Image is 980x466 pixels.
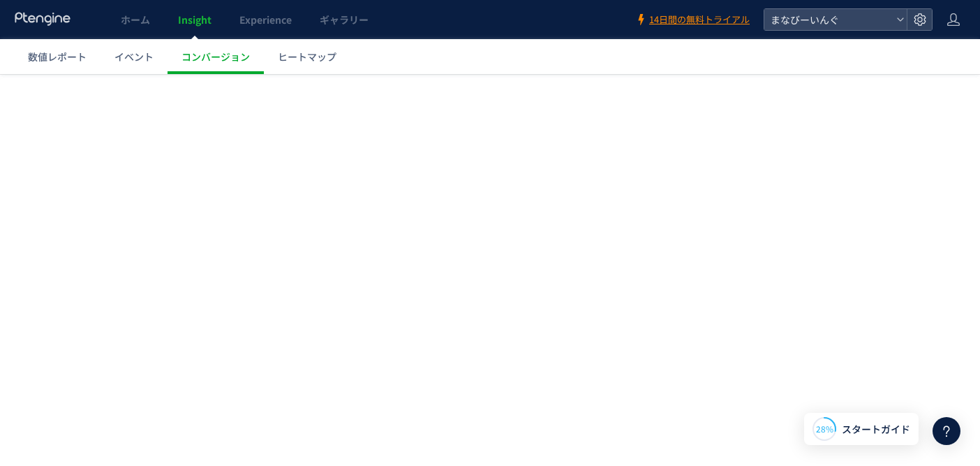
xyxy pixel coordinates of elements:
[766,9,891,30] span: まなびーいんぐ
[28,50,87,64] span: 数値レポート
[114,50,154,64] span: イベント
[178,13,211,27] span: Insight
[816,423,833,435] span: 28%
[278,50,336,64] span: ヒートマップ
[239,13,292,27] span: Experience
[121,13,150,27] span: ホーム
[842,422,910,437] span: スタートガイド
[320,13,369,27] span: ギャラリー
[181,50,250,64] span: コンバージョン
[635,13,750,27] a: 14日間の無料トライアル
[649,13,750,27] span: 14日間の無料トライアル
